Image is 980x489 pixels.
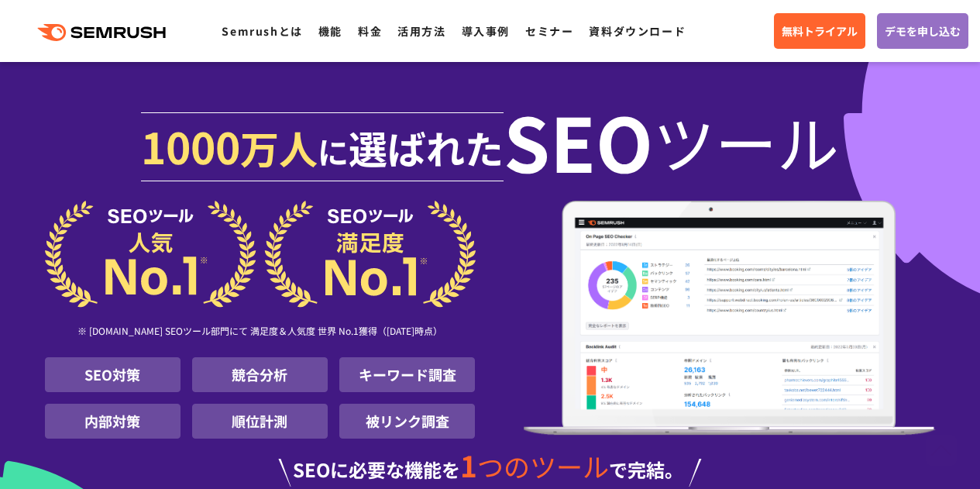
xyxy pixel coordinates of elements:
li: 被リンク調査 [339,404,475,439]
li: 競合分析 [192,357,328,392]
span: SEO [504,110,653,172]
a: デモを申し込む [877,13,968,49]
a: 導入事例 [462,23,510,39]
span: ツール [653,110,839,172]
span: 無料トライアル [782,22,858,40]
li: SEO対策 [45,357,181,392]
li: キーワード調査 [339,357,475,392]
a: Semrushとは [222,23,302,39]
a: 料金 [358,23,382,39]
li: 順位計測 [192,404,328,439]
li: 内部対策 [45,404,181,439]
a: 機能 [318,23,342,39]
span: に [318,129,349,174]
span: 1000 [141,115,240,177]
span: 1 [460,444,477,486]
a: セミナー [525,23,573,39]
span: デモを申し込む [885,22,961,40]
span: つのツール [477,447,609,485]
span: 選ばれた [349,119,504,175]
span: 万人 [240,119,318,175]
a: 無料トライアル [774,13,865,49]
div: ※ [DOMAIN_NAME] SEOツール部門にて 満足度＆人気度 世界 No.1獲得（[DATE]時点） [45,308,476,357]
a: 資料ダウンロード [589,23,686,39]
div: SEOに必要な機能を [45,451,936,487]
a: 活用方法 [397,23,445,39]
span: で完結。 [609,456,683,483]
